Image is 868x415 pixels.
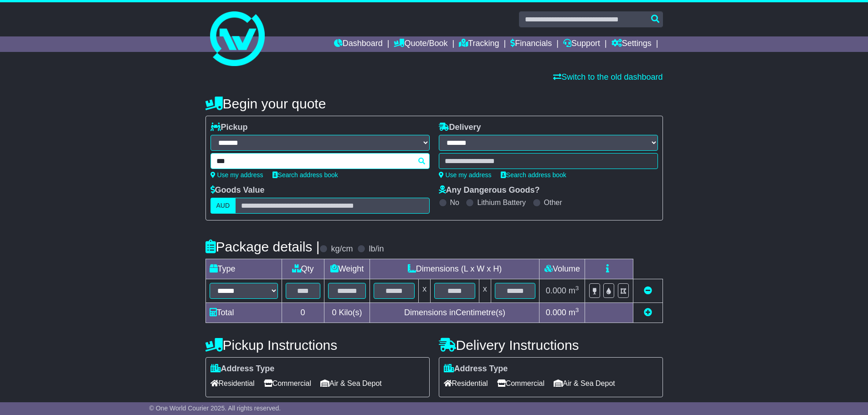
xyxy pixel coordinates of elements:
[644,308,652,317] a: Add new item
[205,96,663,111] h4: Begin your quote
[211,185,265,195] label: Goods Value
[331,244,353,254] label: kg/cm
[439,123,481,133] label: Delivery
[205,259,282,279] td: Type
[324,303,370,323] td: Kilo(s)
[497,376,544,390] span: Commercial
[611,36,652,52] a: Settings
[546,286,566,295] span: 0.000
[459,36,499,52] a: Tracking
[324,259,370,279] td: Weight
[563,36,600,52] a: Support
[370,259,539,279] td: Dimensions (L x W x H)
[477,198,526,207] label: Lithium Battery
[575,307,579,313] sup: 3
[569,286,579,295] span: m
[264,376,311,390] span: Commercial
[439,171,492,179] a: Use my address
[553,72,663,82] a: Switch to the old dashboard
[320,376,382,390] span: Air & Sea Depot
[501,171,566,179] a: Search address book
[282,259,324,279] td: Qty
[444,376,488,390] span: Residential
[419,279,431,303] td: x
[205,239,320,254] h4: Package details |
[546,308,566,317] span: 0.000
[211,153,430,169] typeahead: Please provide city
[644,286,652,295] a: Remove this item
[211,376,255,390] span: Residential
[334,36,383,52] a: Dashboard
[205,338,430,353] h4: Pickup Instructions
[211,123,248,133] label: Pickup
[272,171,338,179] a: Search address book
[369,244,384,254] label: lb/in
[211,198,236,214] label: AUD
[479,279,491,303] td: x
[282,303,324,323] td: 0
[539,259,585,279] td: Volume
[569,308,579,317] span: m
[439,185,540,195] label: Any Dangerous Goods?
[332,308,336,317] span: 0
[205,303,282,323] td: Total
[149,405,281,412] span: © One World Courier 2025. All rights reserved.
[211,171,263,179] a: Use my address
[450,198,459,207] label: No
[370,303,539,323] td: Dimensions in Centimetre(s)
[439,338,663,353] h4: Delivery Instructions
[510,36,552,52] a: Financials
[211,364,275,374] label: Address Type
[554,376,615,390] span: Air & Sea Depot
[575,285,579,292] sup: 3
[394,36,447,52] a: Quote/Book
[444,364,508,374] label: Address Type
[544,198,562,207] label: Other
